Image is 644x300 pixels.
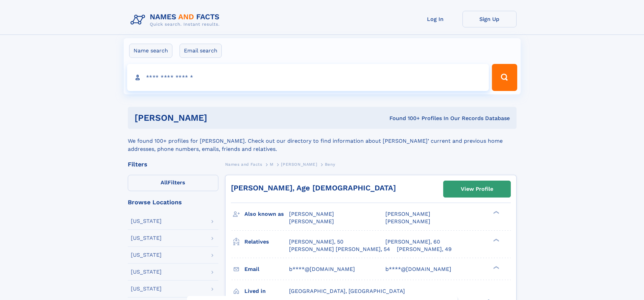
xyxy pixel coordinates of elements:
[397,246,452,253] a: [PERSON_NAME], 49
[244,236,289,248] h3: Relatives
[289,246,390,253] a: [PERSON_NAME] [PERSON_NAME], 54
[298,115,510,122] div: Found 100+ Profiles In Our Records Database
[161,179,168,186] span: All
[128,199,218,205] div: Browse Locations
[385,238,440,246] a: [PERSON_NAME], 60
[444,181,510,197] a: View Profile
[244,263,289,275] h3: Email
[492,265,500,270] div: ❯
[270,162,273,167] span: M
[128,11,225,29] img: Logo Names and Facts
[135,114,299,122] h1: [PERSON_NAME]
[281,160,317,168] a: [PERSON_NAME]
[131,252,162,258] div: [US_STATE]
[244,208,289,220] h3: Also known as
[270,160,273,168] a: M
[231,184,396,192] a: [PERSON_NAME], Age [DEMOGRAPHIC_DATA]
[289,218,334,225] span: [PERSON_NAME]
[492,210,500,215] div: ❯
[128,175,218,191] label: Filters
[127,64,489,91] input: search input
[385,211,430,217] span: [PERSON_NAME]
[462,11,517,27] a: Sign Up
[129,44,172,58] label: Name search
[289,288,405,294] span: [GEOGRAPHIC_DATA], [GEOGRAPHIC_DATA]
[492,64,517,91] button: Search Button
[461,181,493,197] div: View Profile
[244,285,289,297] h3: Lived in
[180,44,222,58] label: Email search
[325,162,335,167] span: Beny
[225,160,262,168] a: Names and Facts
[131,235,162,241] div: [US_STATE]
[289,211,334,217] span: [PERSON_NAME]
[281,162,317,167] span: [PERSON_NAME]
[408,11,462,27] a: Log In
[385,218,430,225] span: [PERSON_NAME]
[131,269,162,275] div: [US_STATE]
[131,218,162,224] div: [US_STATE]
[128,161,218,167] div: Filters
[289,238,343,246] a: [PERSON_NAME], 50
[128,129,517,153] div: We found 100+ profiles for [PERSON_NAME]. Check out our directory to find information about [PERS...
[131,286,162,292] div: [US_STATE]
[492,238,500,242] div: ❯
